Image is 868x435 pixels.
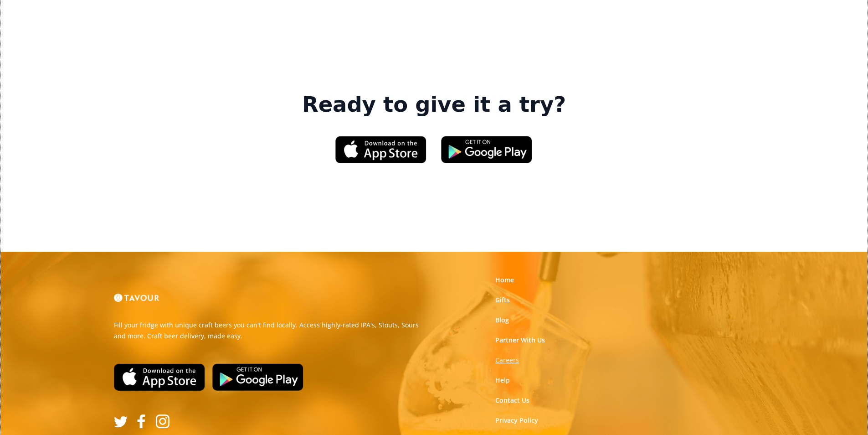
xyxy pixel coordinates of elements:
[495,376,510,385] a: Help
[495,295,510,305] a: Gifts
[495,396,529,405] a: Contact Us
[495,275,514,285] a: Home
[302,92,566,118] strong: Ready to give it a try?
[495,416,538,425] a: Privacy Policy
[495,316,509,325] a: Blog
[495,336,545,345] a: Partner With Us
[114,320,427,342] p: Fill your fridge with unique craft beers you can't find locally. Access highly-rated IPA's, Stout...
[495,356,519,365] a: Careers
